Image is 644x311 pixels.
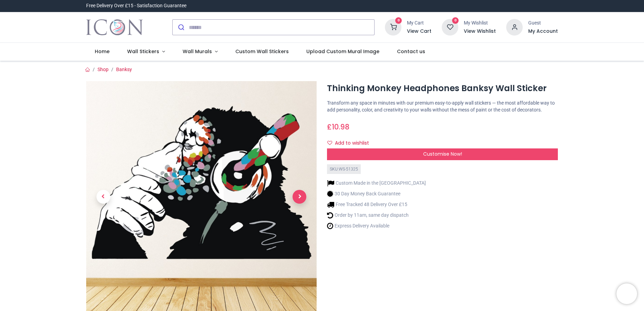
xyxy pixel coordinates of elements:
a: Logo of Icon Wall Stickers [86,18,143,37]
a: Next [282,116,317,278]
sup: 0 [395,17,402,24]
a: Wall Stickers [119,43,174,61]
a: Banksy [116,67,132,72]
iframe: Customer reviews powered by Trustpilot [413,2,558,9]
li: Express Delivery Available [327,222,426,230]
li: Order by 11am, same day dispatch [327,212,426,219]
a: Wall Murals [174,43,227,61]
span: Custom Wall Stickers [235,48,289,55]
button: Submit [173,20,189,35]
div: My Wishlist [464,20,496,27]
a: My Account [528,28,558,35]
span: Customise Now! [423,150,462,157]
span: 10.98 [332,122,349,132]
i: Add to wishlist [327,140,332,145]
a: View Cart [407,28,431,35]
a: Shop [98,67,109,72]
span: Home [95,48,110,55]
li: Free Tracked 48 Delivery Over £15 [327,201,426,208]
a: Previous [86,116,121,278]
span: £ [327,122,349,132]
div: Guest [528,20,558,27]
span: Upload Custom Mural Image [306,48,379,55]
span: Contact us [397,48,425,55]
img: Icon Wall Stickers [86,18,143,37]
a: 0 [385,24,401,30]
span: Next [293,190,306,204]
span: Wall Murals [183,48,212,55]
a: View Wishlist [464,28,496,35]
a: 0 [442,24,458,30]
div: SKU: WS-51325 [327,164,361,174]
div: My Cart [407,20,431,27]
iframe: Brevo live chat [616,283,637,304]
sup: 0 [452,17,459,24]
li: Custom Made in the [GEOGRAPHIC_DATA] [327,179,426,187]
li: 30 Day Money Back Guarantee [327,190,426,197]
button: Add to wishlistAdd to wishlist [327,137,375,149]
span: Wall Stickers [127,48,159,55]
div: Free Delivery Over £15 - Satisfaction Guarantee [86,2,186,9]
span: Previous [96,190,110,204]
h1: Thinking Monkey Headphones Banksy Wall Sticker [327,82,558,94]
p: Transform any space in minutes with our premium easy-to-apply wall stickers — the most affordable... [327,100,558,113]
